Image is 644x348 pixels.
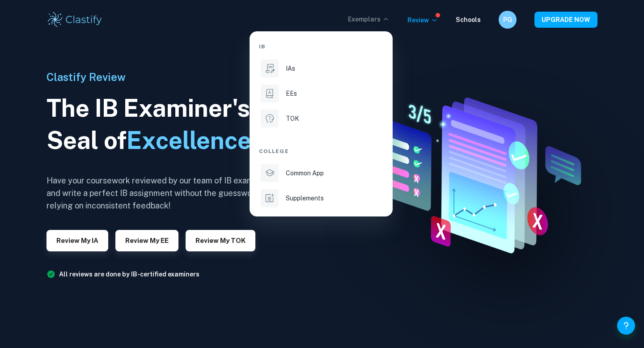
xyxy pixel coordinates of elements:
a: TOK [259,108,383,129]
span: College [259,147,289,155]
a: IAs [259,58,383,79]
p: IAs [286,64,295,73]
p: Common App [286,168,324,178]
p: TOK [286,114,299,123]
span: IB [259,42,265,51]
p: Supplements [286,193,324,203]
a: Supplements [259,187,383,209]
p: EEs [286,89,297,98]
a: EEs [259,83,383,104]
a: Common App [259,162,383,184]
